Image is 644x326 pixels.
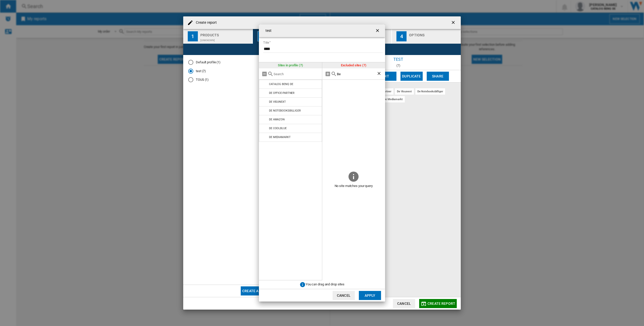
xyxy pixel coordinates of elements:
[263,28,272,33] h4: test
[274,72,319,76] input: Search
[322,62,385,68] div: Excluded sites (7)
[259,62,322,68] div: Sites in profile (7)
[269,91,294,95] div: DE OFFICE-PARTNER
[306,283,344,286] span: You can drag and drop sites
[373,26,383,36] button: getI18NText('BUTTONS.CLOSE_DIALOG')
[269,109,301,112] div: DE NOTEBOOKSBILLIGER
[269,135,291,139] div: DE MEDIAMARKT
[322,182,385,190] span: No site matches your query
[269,118,285,121] div: DE AMAZON
[269,83,293,86] div: CATALOG BENQ DE
[359,291,381,300] button: Apply
[333,291,355,300] button: Cancel
[261,71,267,77] md-icon: Remove all
[269,100,286,103] div: DE VISUNEXT
[377,71,383,77] ng-md-icon: Clear search
[269,127,287,130] div: DE COOLBLUE
[337,72,377,76] input: Search
[375,28,381,34] ng-md-icon: getI18NText('BUTTONS.CLOSE_DIALOG')
[325,71,331,77] md-icon: Add all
